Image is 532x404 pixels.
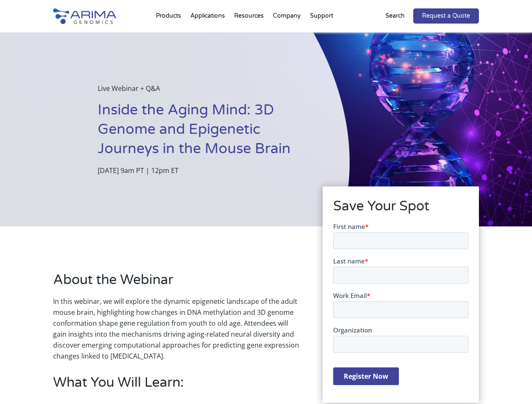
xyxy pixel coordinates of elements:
[53,373,299,399] h2: What You Will Learn:
[98,83,307,101] p: Live Webinar + Q&A
[53,296,299,361] p: In this webinar, we will explore the dynamic epigenetic landscape of the adult mouse brain, highl...
[98,101,307,165] h1: Inside the Aging Mind: 3D Genome and Epigenetic Journeys in the Mouse Brain
[333,197,468,222] h2: Save Your Spot
[333,222,468,392] iframe: Form 0
[385,11,405,21] p: Search
[53,8,116,24] img: Arima-Genomics-logo
[53,271,299,296] h2: About the Webinar
[98,165,307,176] p: [DATE] 9am PT | 12pm ET
[413,8,479,24] a: Request a Quote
